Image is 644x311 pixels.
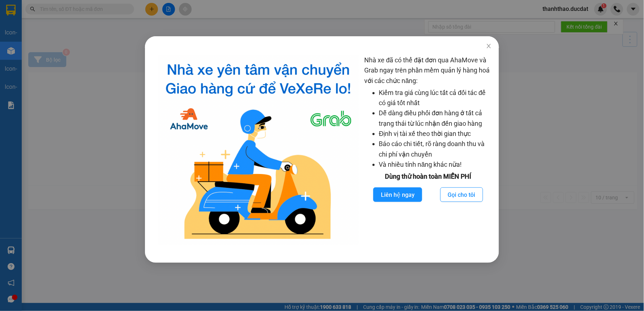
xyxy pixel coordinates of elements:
span: Gọi cho tôi [448,190,475,199]
li: Kiểm tra giá cùng lúc tất cả đối tác để có giá tốt nhất [379,88,492,108]
span: Liên hệ ngay [381,190,415,199]
li: Và nhiều tính năng khác nữa! [379,159,492,170]
span: close [486,43,492,49]
div: Nhà xe đã có thể đặt đơn qua AhaMove và Grab ngay trên phần mềm quản lý hàng hoá với các chức năng: [365,55,492,245]
img: logo [158,55,359,245]
button: Gọi cho tôi [440,187,483,202]
li: Định vị tài xế theo thời gian thực [379,129,492,139]
button: Liên hệ ngay [373,187,422,202]
li: Dễ dàng điều phối đơn hàng ở tất cả trạng thái từ lúc nhận đến giao hàng [379,108,492,129]
button: Close [479,36,499,57]
li: Báo cáo chi tiết, rõ ràng doanh thu và chi phí vận chuyển [379,139,492,159]
div: Dùng thử hoàn toàn MIỄN PHÍ [365,171,492,182]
